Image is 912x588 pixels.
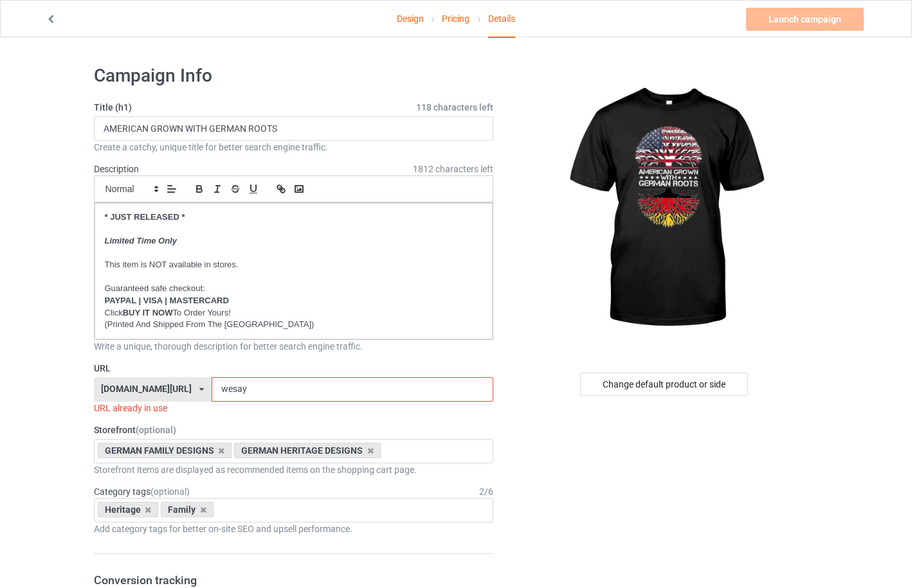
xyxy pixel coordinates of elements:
[397,1,424,37] a: Design
[416,101,493,114] span: 118 characters left
[105,319,483,331] p: (Printed And Shipped From The [GEOGRAPHIC_DATA])
[161,502,214,517] div: Family
[98,443,232,458] div: GERMAN FAMILY DESIGNS
[105,307,483,319] p: Click To Order Yours!
[94,423,494,436] label: Storefront
[101,384,192,393] div: [DOMAIN_NAME][URL]
[105,212,185,222] strong: * JUST RELEASED *
[98,502,159,517] div: Heritage
[442,1,470,37] a: Pricing
[413,163,493,175] span: 1812 characters left
[105,236,177,245] em: Limited Time Only
[105,283,483,295] p: Guaranteed safe checkout:
[94,141,494,154] div: Create a catchy, unique title for better search engine traffic.
[105,296,229,305] strong: PAYPAL | VISA | MASTERCARD
[136,425,176,435] span: (optional)
[580,373,748,396] div: Change default product or side
[123,308,173,317] strong: BUY IT NOW
[94,463,494,476] div: Storefront items are displayed as recommended items on the shopping cart page.
[479,485,493,498] div: 2 / 6
[94,340,494,353] div: Write a unique, thorough description for better search engine traffic.
[94,64,494,87] h1: Campaign Info
[94,362,494,375] label: URL
[94,485,190,498] label: Category tags
[94,164,139,174] label: Description
[105,259,483,271] p: This item is NOT available in stores.
[234,443,381,458] div: GERMAN HERITAGE DESIGNS
[94,573,494,587] h3: Conversion tracking
[150,486,190,497] span: (optional)
[488,1,515,38] div: Details
[94,101,494,114] label: Title (h1)
[94,402,494,414] div: URL already in use
[94,522,494,535] div: Add category tags for better on-site SEO and upsell performance.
